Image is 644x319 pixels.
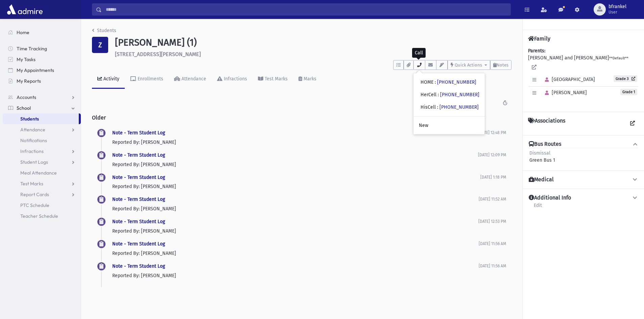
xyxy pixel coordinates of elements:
span: bfrankel [609,4,626,9]
span: [DATE] 12:48 PM [478,130,506,135]
span: [DATE] 12:53 PM [478,219,506,224]
div: Test Marks [263,76,288,82]
p: Reported By: [PERSON_NAME] [112,250,479,257]
span: : [438,92,439,98]
h4: Medical [529,176,554,183]
a: Notifications [3,135,81,146]
a: Note - Term Student Log [112,130,165,136]
span: Notes [497,62,508,68]
a: Note - Term Student Log [112,196,165,202]
a: Teacher Schedule [3,211,81,221]
a: New [413,119,485,132]
h4: Family [528,35,550,42]
a: Attendance [3,124,81,135]
a: Infractions [212,70,253,89]
span: Infractions [20,148,44,154]
button: Bus Routes [528,141,639,148]
p: Reported By: [PERSON_NAME] [112,161,478,168]
a: Report Cards [3,189,81,200]
span: [PERSON_NAME] [542,90,587,96]
a: Students [92,28,116,33]
a: Marks [293,70,322,89]
a: Infractions [3,146,81,157]
span: User [609,9,626,15]
p: Reported By: [PERSON_NAME] [112,228,478,235]
a: PTC Schedule [3,200,81,211]
a: Student Logs [3,157,81,167]
span: Teacher Schedule [20,213,58,219]
div: Marks [302,76,316,82]
span: Student Logs [20,159,48,165]
a: Home [3,27,81,38]
span: School [17,105,31,111]
div: Z [92,37,108,53]
span: [DATE] 11:56 AM [479,241,506,246]
a: [PHONE_NUMBER] [437,79,476,85]
a: My Tasks [3,54,81,65]
button: Notes [490,60,511,70]
span: Home [17,29,29,35]
img: AdmirePro [5,3,44,16]
button: Medical [528,176,639,183]
span: Notifications [20,137,47,143]
p: Reported By: [PERSON_NAME] [112,272,479,279]
a: My Appointments [3,65,81,76]
span: Report Cards [20,191,49,197]
a: View all Associations [626,117,639,130]
a: Edit [533,202,542,214]
button: Additional Info [528,194,639,202]
a: Time Tracking [3,43,81,54]
a: Note - Term Student Log [112,241,165,247]
p: Reported By: [PERSON_NAME] [112,205,479,212]
span: PTC Schedule [20,202,49,208]
div: HisCell [421,104,479,111]
div: Call [412,48,426,58]
a: Note - Term Student Log [112,175,165,180]
a: Note - Term Student Log [112,152,165,158]
span: Students [20,116,39,122]
span: My Appointments [17,67,54,73]
span: Time Tracking [17,46,47,52]
a: Students [3,113,79,124]
a: Accounts [3,92,81,103]
div: Activity [102,76,119,82]
button: Quick Actions [448,60,490,70]
a: Note - Term Student Log [112,263,165,269]
a: My Reports [3,76,81,86]
h6: [STREET_ADDRESS][PERSON_NAME] [115,51,511,57]
span: Grade 1 [620,89,637,95]
a: [PHONE_NUMBER] [439,104,479,110]
h4: Bus Routes [529,141,561,148]
span: My Tasks [17,56,35,62]
a: Test Marks [3,178,81,189]
div: [PERSON_NAME] and [PERSON_NAME] [528,47,639,106]
div: HOME [421,79,476,86]
span: [DATE] 12:09 PM [478,153,506,157]
p: Reported By: [PERSON_NAME] [112,139,478,146]
span: [DATE] 1:18 PM [480,175,506,180]
p: Reported By: [PERSON_NAME] [112,183,480,190]
div: Infractions [222,76,247,82]
span: Quick Actions [455,62,482,68]
nav: breadcrumb [92,27,116,37]
span: : [437,104,438,110]
a: Attendance [169,70,212,89]
h4: Additional Info [529,194,571,202]
a: Activity [92,70,125,89]
h2: Older [92,109,511,126]
div: Green Bus 1 [529,150,555,164]
span: [DATE] 11:56 AM [479,264,506,268]
span: Accounts [17,94,36,100]
span: [DATE] 11:52 AM [479,197,506,202]
a: Test Marks [253,70,293,89]
input: Search [102,3,510,16]
a: [PHONE_NUMBER] [440,92,479,98]
a: School [3,103,81,113]
div: Enrollments [136,76,163,82]
span: Test Marks [20,181,43,187]
a: Note - Term Student Log [112,219,165,224]
h4: Associations [528,117,565,130]
a: Meal Attendance [3,167,81,178]
div: Attendance [180,76,206,82]
a: Grade 3 [614,75,637,82]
